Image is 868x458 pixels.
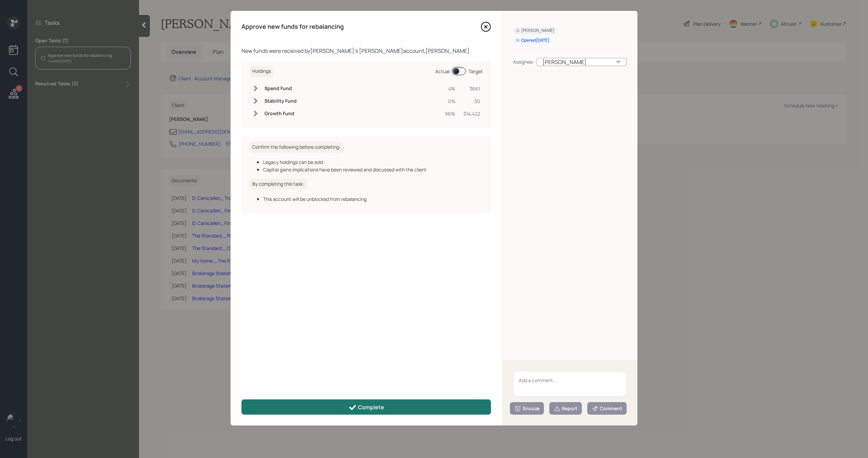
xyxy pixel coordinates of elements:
[445,85,455,92] div: 4%
[516,28,554,34] div: [PERSON_NAME]
[445,110,455,117] div: 96%
[469,68,483,75] div: Target
[463,110,480,117] div: $14,422
[349,403,384,412] div: Complete
[250,179,307,190] h6: By completing this task:
[537,58,627,66] div: [PERSON_NAME]
[435,68,450,75] div: Actual
[264,86,297,91] h6: Spend Fund
[554,405,577,412] div: Report
[516,38,549,43] div: Opened [DATE]
[241,23,344,30] h4: Approve new funds for rebalancing
[463,98,480,105] div: $0
[263,195,483,203] div: This account will be unblocked from rebalancing
[510,402,544,415] button: Snooze
[250,142,343,153] h6: Confirm the following before completing:
[592,405,622,412] div: Comment
[263,166,483,173] div: Capital gains implications have been reviewed and discussed with the client
[264,111,297,117] h6: Growth Fund
[549,402,582,415] button: Report
[463,85,480,92] div: $661
[514,405,539,412] div: Snooze
[513,58,534,65] div: Assignee:
[587,402,627,415] button: Comment
[250,66,274,77] h6: Holdings
[241,399,491,415] button: Complete
[445,98,455,105] div: 0%
[241,47,491,55] div: New funds were received by [PERSON_NAME] 's [PERSON_NAME] account, [PERSON_NAME] .
[263,159,483,166] div: Legacy holdings can be sold
[264,98,297,104] h6: Stability Fund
